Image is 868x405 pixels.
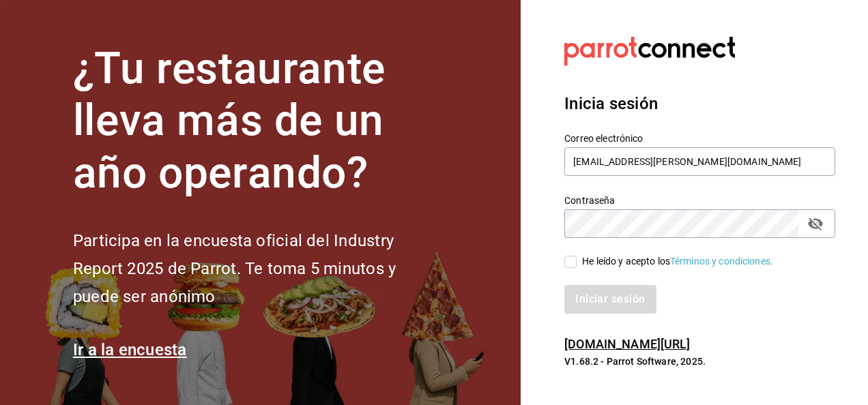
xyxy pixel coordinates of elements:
[804,212,827,235] button: passwordField
[73,43,442,200] h1: ¿Tu restaurante lleva más de un año operando?
[564,355,835,368] p: V1.68.2 - Parrot Software, 2025.
[564,337,690,351] a: [DOMAIN_NAME][URL]
[670,256,773,267] a: Términos y condiciones.
[564,91,835,116] h3: Inicia sesión
[564,195,835,205] label: Contraseña
[73,340,187,359] a: Ir a la encuesta
[564,147,835,176] input: Ingresa tu correo electrónico
[73,227,442,310] h2: Participa en la encuesta oficial del Industry Report 2025 de Parrot. Te toma 5 minutos y puede se...
[564,133,835,142] label: Correo electrónico
[582,254,773,269] div: He leído y acepto los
